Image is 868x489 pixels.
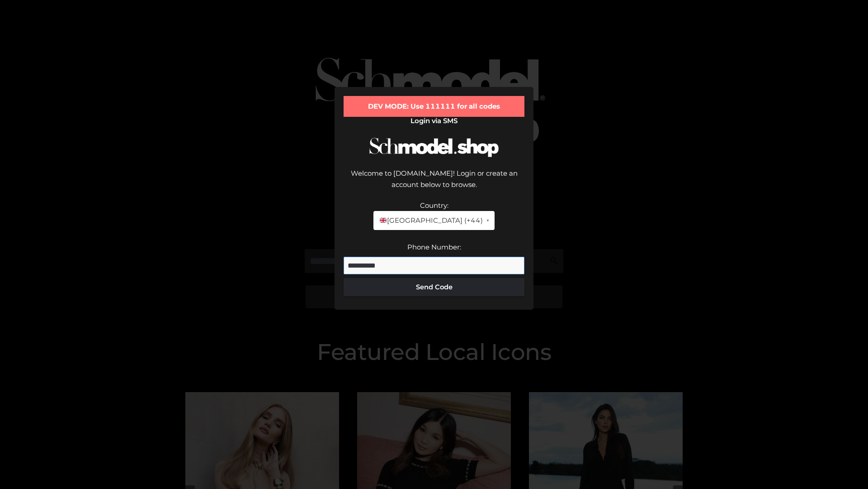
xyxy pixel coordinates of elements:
[366,129,502,165] img: Schmodel Logo
[380,217,387,224] img: 🇬🇧
[344,168,524,200] div: Welcome to [DOMAIN_NAME]! Login or create an account below to browse.
[379,215,482,226] span: [GEOGRAPHIC_DATA] (+44)
[420,201,448,210] label: Country:
[344,117,524,125] h2: Login via SMS
[344,278,524,296] button: Send Code
[344,96,524,117] div: DEV MODE: Use 111111 for all codes
[407,243,461,251] label: Phone Number:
